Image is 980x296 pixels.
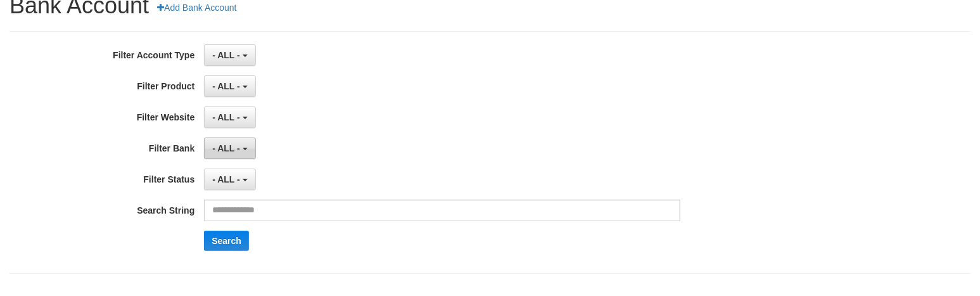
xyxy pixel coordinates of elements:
button: Search [204,231,249,251]
span: - ALL - [212,50,240,60]
button: - ALL - [204,106,255,128]
button: - ALL - [204,75,255,97]
span: - ALL - [212,143,240,153]
span: - ALL - [212,81,240,91]
button: - ALL - [204,169,255,190]
span: - ALL - [212,112,240,122]
button: - ALL - [204,44,255,66]
span: - ALL - [212,174,240,184]
button: - ALL - [204,138,255,159]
